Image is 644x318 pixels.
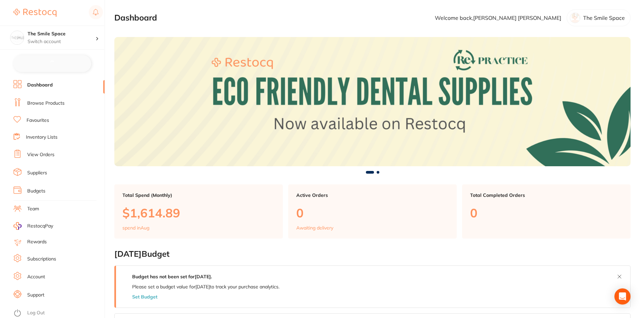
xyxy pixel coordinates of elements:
[132,294,157,299] button: Set Budget
[13,222,53,230] a: RestocqPay
[122,192,275,198] p: Total Spend (Monthly)
[27,170,47,176] a: Suppliers
[27,100,65,107] a: Browse Products
[27,82,53,89] a: Dashboard
[614,288,631,305] div: Open Intercom Messenger
[435,15,561,21] p: Welcome back, [PERSON_NAME] [PERSON_NAME]
[27,188,45,195] a: Budgets
[27,239,47,245] a: Rewards
[114,37,631,166] img: Dashboard
[27,274,45,280] a: Account
[27,223,53,229] span: RestocqPay
[470,206,622,220] p: 0
[27,256,56,262] a: Subscriptions
[114,13,157,23] h2: Dashboard
[27,310,45,316] a: Log Out
[122,206,275,220] p: $1,614.89
[27,206,39,212] a: Team
[288,184,457,239] a: Active Orders0Awaiting delivery
[462,184,631,239] a: Total Completed Orders0
[27,151,54,158] a: View Orders
[132,284,279,289] p: Please set a budget value for [DATE] to track your purchase analytics.
[296,192,449,198] p: Active Orders
[122,225,149,231] p: spend in Aug
[583,15,625,21] p: The Smile Space
[27,117,49,124] a: Favourites
[10,31,24,44] img: The Smile Space
[28,31,96,37] h4: The Smile Space
[28,38,96,45] p: Switch account
[296,225,333,231] p: Awaiting delivery
[132,274,212,280] strong: Budget has not been set for [DATE] .
[13,222,22,230] img: RestocqPay
[13,5,56,21] a: Restocq Logo
[27,292,44,298] a: Support
[26,134,58,141] a: Inventory Lists
[296,206,449,220] p: 0
[470,192,622,198] p: Total Completed Orders
[114,249,631,259] h2: [DATE] Budget
[114,184,283,239] a: Total Spend (Monthly)$1,614.89spend inAug
[13,9,56,17] img: Restocq Logo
